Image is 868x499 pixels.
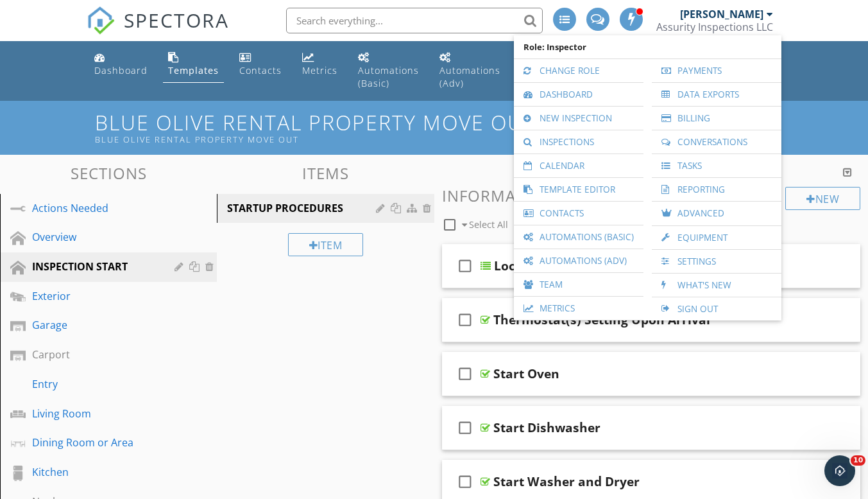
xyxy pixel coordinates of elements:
[32,259,156,274] div: INSPECTION START
[353,46,424,96] a: Automations (Basic)
[32,317,156,333] div: Garage
[32,200,156,216] div: Actions Needed
[32,229,156,245] div: Overview
[658,59,775,82] a: Payments
[288,233,364,256] div: Item
[658,274,775,297] a: What's New
[124,6,229,33] span: SPECTORA
[434,46,506,96] a: Automations (Advanced)
[658,107,775,130] a: Billing
[851,455,865,466] span: 10
[520,35,775,58] span: Role: Inspector
[493,312,710,328] div: Thermostat(s) Setting Upon Arrival
[94,64,148,76] div: Dashboard
[455,412,475,443] i: check_box_outline_blank
[87,17,229,44] a: SPECTORA
[95,134,581,144] div: Blue Olive Rental Property Move Out
[520,225,637,249] a: Automations (Basic)
[658,226,775,249] a: Equipment
[658,250,775,273] a: Settings
[32,376,156,392] div: Entry
[494,258,545,274] div: Lockbox
[658,154,775,177] a: Tasks
[286,8,543,33] input: Search everything...
[520,130,637,153] a: Inspections
[493,420,600,435] div: Start Dishwasher
[227,200,379,216] div: STARTUP PROCEDURES
[520,154,637,177] a: Calendar
[469,218,508,231] span: Select All
[455,304,475,335] i: check_box_outline_blank
[89,46,153,83] a: Dashboard
[680,8,763,21] div: [PERSON_NAME]
[32,288,156,304] div: Exterior
[520,107,637,130] a: New Inspection
[302,64,337,76] div: Metrics
[658,130,775,153] a: Conversations
[520,83,637,106] a: Dashboard
[455,358,475,389] i: check_box_outline_blank
[520,249,637,272] a: Automations (Adv)
[493,474,640,489] div: Start Washer and Dryer
[239,64,282,76] div: Contacts
[217,164,434,182] h3: Items
[520,178,637,201] a: Template Editor
[455,466,475,497] i: check_box_outline_blank
[658,178,775,201] a: Reporting
[656,21,773,33] div: Assurity Inspections LLC
[785,187,860,210] div: New
[439,64,500,89] div: Automations (Adv)
[32,406,156,421] div: Living Room
[455,250,475,281] i: check_box_outline_blank
[32,435,156,450] div: Dining Room or Area
[520,297,637,320] a: Metrics
[442,164,861,182] h3: Comments
[520,202,637,225] a: Contacts
[520,59,637,82] a: Change Role
[32,347,156,362] div: Carport
[520,273,637,296] a: Team
[168,64,219,76] div: Templates
[658,297,775,320] a: Sign Out
[658,202,775,225] a: Advanced
[87,6,115,35] img: The Best Home Inspection Software - Spectora
[297,46,343,83] a: Metrics
[32,464,156,480] div: Kitchen
[658,83,775,106] a: Data Exports
[442,187,861,204] h3: Informational
[358,64,419,89] div: Automations (Basic)
[234,46,287,83] a: Contacts
[493,366,559,381] div: Start Oven
[95,111,773,144] h1: Blue Olive Rental Property Move Out
[163,46,224,83] a: Templates
[824,455,855,486] iframe: Intercom live chat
